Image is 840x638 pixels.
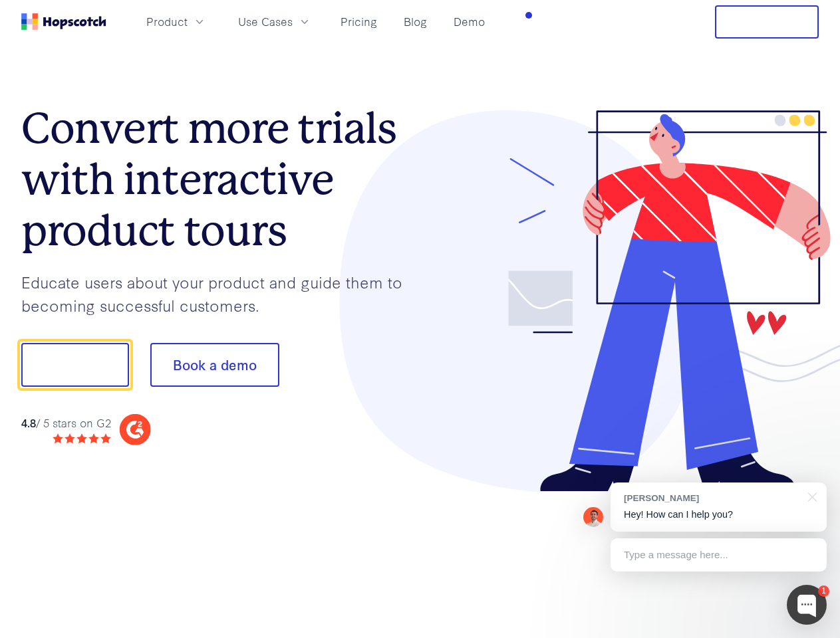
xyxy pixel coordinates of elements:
a: Demo [448,11,490,33]
a: Blog [398,11,432,33]
div: [PERSON_NAME] [624,492,800,504]
div: / 5 stars on G2 [21,415,111,431]
button: Product [138,11,214,33]
button: Book a demo [150,343,279,387]
div: 1 [818,585,829,597]
div: Type a message here... [611,538,827,572]
h1: Convert more trials with interactive product tours [21,103,420,256]
button: Show me! [21,343,129,387]
strong: 4.8 [21,415,36,430]
img: Mark Spera [583,507,603,527]
p: Hey! How can I help you? [624,508,813,522]
a: Pricing [335,11,382,33]
a: Home [21,13,106,30]
button: Free Trial [715,5,819,39]
button: Use Cases [230,11,319,33]
span: Product [146,13,188,30]
p: Educate users about your product and guide them to becoming successful customers. [21,270,420,316]
span: Use Cases [238,13,293,30]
